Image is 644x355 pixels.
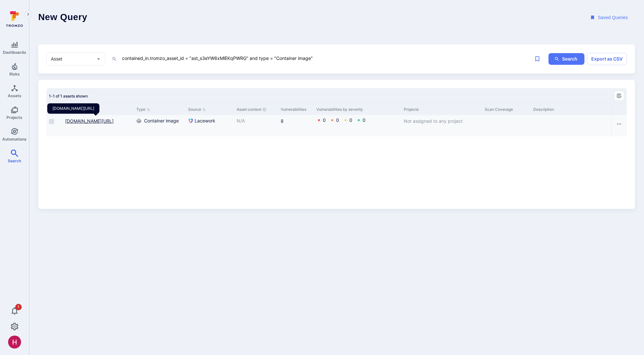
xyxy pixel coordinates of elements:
[2,137,27,142] span: Automations
[363,117,366,123] a: 0
[584,12,635,24] button: Saved Queries
[3,50,26,55] span: Dashboards
[336,117,339,123] a: 0
[485,107,528,112] div: Scan Coverage
[401,115,482,136] div: Cell for Projects
[38,12,87,24] h1: New Query
[49,94,88,98] span: 1-1 of 1 assets shown
[95,55,103,63] button: Open
[263,108,266,111] div: Automatically discovered context associated with the asset
[9,72,20,76] span: Risks
[65,118,114,124] a: 844647875270.dkr.ecr.us-east-1.amazonaws.com/payment-services-helios-payments-listener:v0.1.263
[15,304,22,310] span: 1
[548,53,584,65] button: ig-search
[121,54,511,62] textarea: Intelligence Graph search area
[531,53,543,65] span: Save query
[62,115,134,136] div: Cell for Asset
[237,107,276,112] div: Asset context
[8,336,21,349] div: Harshil Parikh
[195,118,215,124] span: Lacework
[587,53,627,65] button: Export as CSV
[50,56,92,62] input: Select basic entity
[186,115,234,136] div: Cell for Source
[8,336,21,349] img: ACg8ocKzQzwPSwOZT_k9C736TfcBpCStqIZdMR9gXOhJgTaH9y_tsw=s96-c
[49,119,54,124] span: Select row
[47,103,99,114] div: [DOMAIN_NAME][URL]
[614,119,624,129] button: Row actions menu
[349,117,352,123] a: 0
[144,118,179,124] span: Container image
[134,115,186,136] div: Cell for Type
[8,93,21,98] span: Assets
[24,10,32,18] button: Expand navigation menu
[234,115,278,136] div: Cell for Asset context
[482,115,531,136] div: Cell for Scan Coverage
[531,115,621,136] div: Cell for Description
[46,115,62,136] div: Cell for selection
[136,107,150,112] button: Sort by Type
[6,115,22,120] span: Projects
[611,115,627,136] div: Cell for
[533,107,619,112] div: Description
[278,115,314,136] div: Cell for Vulnerabilities
[323,117,326,123] a: 0
[281,107,311,112] div: Vulnerabilities
[314,115,401,136] div: Cell for Vulnerabilities by severity
[614,91,624,101] button: Manage columns
[281,118,284,124] a: 8
[404,118,463,124] span: Not assigned to any project
[26,12,30,17] i: Expand navigation menu
[316,107,399,112] div: Vulnerabilities by severity
[237,118,276,124] p: N/A
[8,158,21,163] span: Search
[188,107,206,112] button: Sort by Source
[404,107,480,112] div: Projects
